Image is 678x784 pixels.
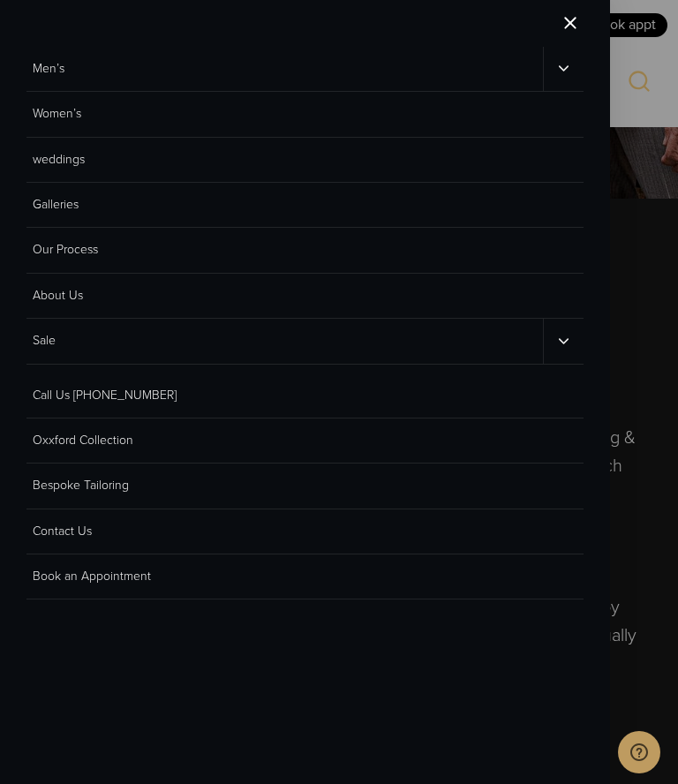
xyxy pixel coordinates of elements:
[26,509,584,554] a: Contact Us
[26,373,584,600] nav: Secondary Mobile Navigation
[26,373,584,418] a: Call Us [PHONE_NUMBER]
[26,418,584,464] a: Oxxford Collection
[26,554,584,599] a: Book an Appointment
[26,47,543,91] a: Men’s
[26,274,584,319] a: About Us
[26,319,543,363] a: Sale
[618,731,660,775] iframe: Opens a widget where you can chat to one of our agents
[543,47,584,91] button: Men’s sub menu toggle
[26,464,584,509] a: Bespoke Tailoring
[26,92,584,137] a: Women’s
[26,138,584,183] a: weddings
[26,228,584,273] a: Our Process
[26,47,584,365] nav: Primary Mobile Navigation
[543,319,584,363] button: Sale sub menu toggle
[26,183,584,228] a: Galleries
